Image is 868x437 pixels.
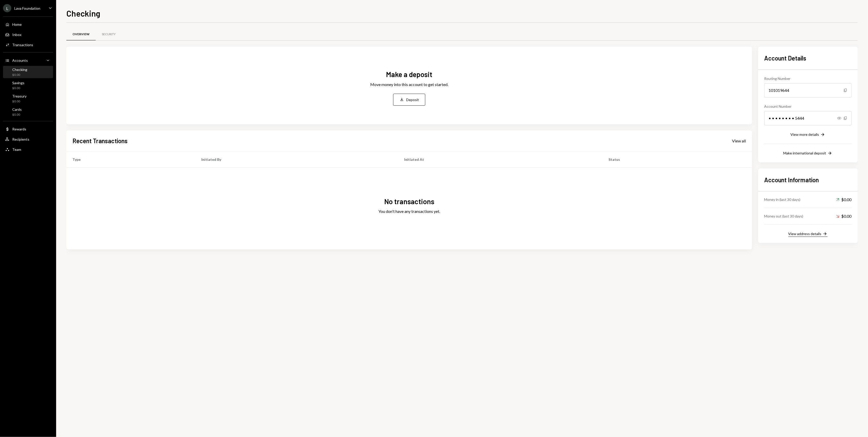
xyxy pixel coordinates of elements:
[406,97,419,102] div: Deposit
[72,137,128,145] h2: Recent Transactions
[764,213,803,219] div: Money out (last 30 days)
[3,145,53,154] a: Team
[398,151,602,167] th: Initiated At
[3,106,53,118] a: Cards$0.00
[14,6,40,10] div: Lava Foundation
[384,197,434,207] div: No transactions
[732,138,746,143] div: View all
[12,73,27,77] div: $0.00
[393,94,425,106] button: Deposit
[12,58,28,63] div: Accounts
[788,231,828,237] button: View address details
[3,40,53,49] a: Transactions
[3,56,53,65] a: Accounts
[836,213,852,219] div: $0.00
[12,32,21,37] div: Inbox
[12,22,22,27] div: Home
[12,94,27,98] div: Treasury
[3,124,53,133] a: Rewards
[791,132,825,138] button: View more details
[3,20,53,29] a: Home
[12,113,22,117] div: $0.00
[12,86,24,90] div: $0.00
[3,4,11,12] div: L
[3,92,53,105] a: Treasury$0.00
[764,197,801,202] div: Money in (last 30 days)
[66,8,100,18] h1: Checking
[784,151,826,155] div: Make international deposit
[96,28,122,41] a: Security
[12,43,33,47] div: Transactions
[3,30,53,39] a: Inbox
[195,151,398,167] th: Initiated By
[764,76,852,81] div: Routing Number
[12,147,21,152] div: Team
[12,137,29,141] div: Recipients
[764,83,852,98] div: 101019644
[72,32,90,37] div: Overview
[378,208,440,214] div: You don't have any transactions yet.
[12,67,27,72] div: Checking
[3,135,53,144] a: Recipients
[602,151,752,167] th: Status
[66,28,96,41] a: Overview
[732,138,746,143] a: View all
[12,127,26,131] div: Rewards
[370,81,448,88] div: Move money into this account to get started.
[12,81,24,85] div: Savings
[764,104,852,109] div: Account Number
[784,151,833,156] button: Make international deposit
[764,111,852,125] div: • • • • • • • • 5444
[12,107,22,112] div: Cards
[3,66,53,78] a: Checking$0.00
[386,69,432,79] div: Make a deposit
[791,132,819,137] div: View more details
[788,232,822,236] div: View address details
[66,151,195,167] th: Type
[764,54,852,62] h2: Account Details
[102,32,116,37] div: Security
[764,176,852,184] h2: Account Information
[3,79,53,91] a: Savings$0.00
[836,197,852,203] div: $0.00
[12,99,27,104] div: $0.00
